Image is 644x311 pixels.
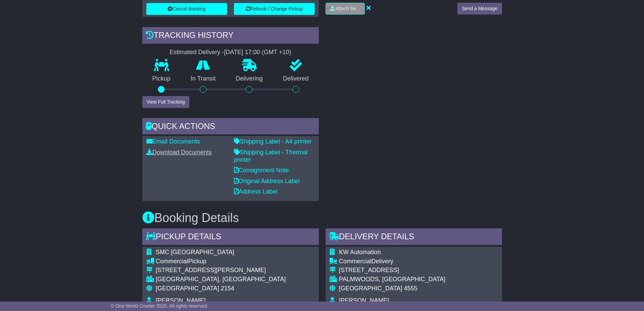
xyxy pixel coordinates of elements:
[339,285,402,292] span: [GEOGRAPHIC_DATA]
[326,228,502,247] div: Delivery Details
[146,149,212,156] a: Download Documents
[142,228,319,247] div: Pickup Details
[156,276,286,283] div: [GEOGRAPHIC_DATA], [GEOGRAPHIC_DATA]
[339,258,372,265] span: Commercial
[156,249,234,256] span: SMC [GEOGRAPHIC_DATA]
[111,303,209,309] span: © One World Courier 2025. All rights reserved.
[339,249,381,256] span: KW Automation
[156,258,188,265] span: Commercial
[273,75,319,83] p: Delivered
[156,267,286,274] div: [STREET_ADDRESS][PERSON_NAME]
[339,276,446,283] div: PALMWOODS, [GEOGRAPHIC_DATA]
[234,178,300,184] a: Original Address Label
[234,3,315,15] button: Rebook / Change Pickup
[339,297,389,304] span: [PERSON_NAME]
[226,75,273,83] p: Delivering
[457,3,502,15] button: Send a Message
[142,27,319,45] div: Tracking history
[224,49,291,56] div: [DATE] 17:00 (GMT +10)
[404,285,418,292] span: 4555
[221,285,234,292] span: 2154
[181,75,226,83] p: In Transit
[142,49,319,56] div: Estimated Delivery -
[156,285,219,292] span: [GEOGRAPHIC_DATA]
[156,258,286,265] div: Pickup
[142,96,189,108] button: View Full Tracking
[156,297,206,304] span: [PERSON_NAME]
[146,138,200,145] a: Email Documents
[142,75,181,83] p: Pickup
[234,188,278,195] a: Address Label
[146,3,227,15] button: Cancel Booking
[339,258,446,265] div: Delivery
[234,167,289,174] a: Consignment Note
[142,211,502,225] h3: Booking Details
[234,138,312,145] a: Shipping Label - A4 printer
[339,267,446,274] div: [STREET_ADDRESS]
[234,149,308,163] a: Shipping Label - Thermal printer
[142,118,319,136] div: Quick Actions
